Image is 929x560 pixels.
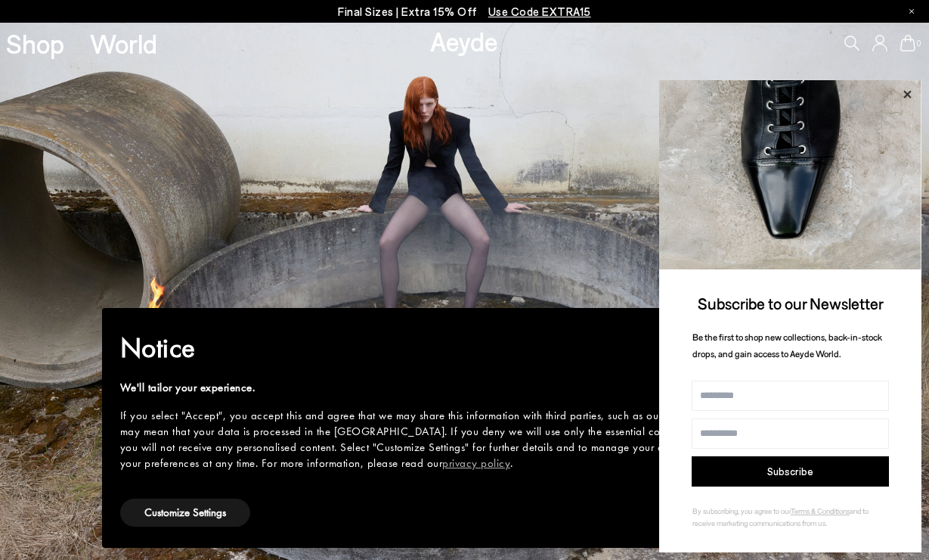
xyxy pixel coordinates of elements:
[120,328,785,368] h2: Notice
[120,408,785,471] div: If you select "Accept", you accept this and agree that we may share this information with third p...
[338,2,591,21] p: Final Sizes | Extra 15% Off
[698,294,884,313] span: Subscribe to our Newsletter
[442,456,510,471] a: privacy policy
[430,25,498,57] a: Aeyde
[90,30,157,57] a: World
[120,499,250,527] button: Customize Settings
[488,5,591,18] span: Navigate to /collections/ss25-final-sizes
[6,30,64,57] a: Shop
[692,506,791,515] span: By subscribing, you agree to our
[791,506,850,515] a: Terms & Conditions
[120,380,785,396] div: We'll tailor your experience.
[915,39,923,48] span: 0
[900,35,915,51] a: 0
[692,331,882,359] span: Be the first to shop new collections, back-in-stock drops, and gain access to Aeyde World.
[659,80,921,269] img: ca3f721fb6ff708a270709c41d776025.jpg
[692,456,889,487] button: Subscribe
